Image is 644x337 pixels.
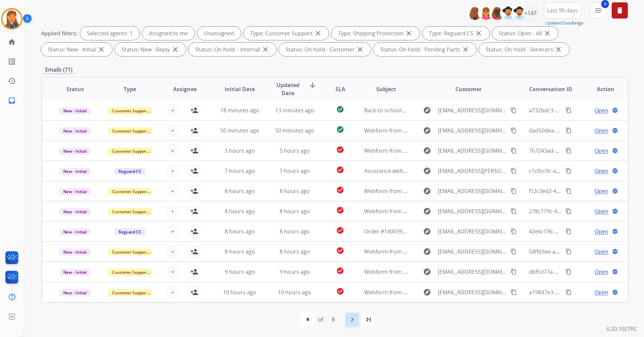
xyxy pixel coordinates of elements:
span: New - Initial [59,127,91,135]
div: Status: On Hold - Servicers [479,43,569,56]
span: Assignee [173,85,197,93]
mat-icon: check_circle [336,287,344,295]
span: [EMAIL_ADDRESS][DOMAIN_NAME] [438,126,507,135]
mat-icon: explore [423,147,431,155]
span: 8 hours ago [280,248,310,255]
span: 7 hours ago [225,167,255,175]
mat-icon: close [171,45,179,53]
span: New - Initial [59,228,91,235]
span: 42e6c196-6e6c-41fd-81c8-c830166f4893 [529,228,629,235]
span: 10 hours ago [223,289,256,296]
mat-icon: home [8,38,16,46]
span: Open [594,167,608,175]
mat-icon: language [612,249,618,255]
div: Assigned to me [142,27,195,40]
div: +147 [522,5,539,21]
mat-icon: close [461,45,470,53]
span: + [171,248,174,256]
span: + [171,187,174,195]
mat-icon: check_circle [336,206,344,214]
div: Status: Open - All [492,27,558,40]
mat-icon: person_add [190,106,198,114]
span: Reguard CS [115,228,145,235]
mat-icon: content_copy [511,208,517,214]
span: Webform from [EMAIL_ADDRESS][DOMAIN_NAME] on [DATE] [364,127,517,134]
mat-icon: person_add [190,126,198,135]
span: + [171,126,174,135]
button: Last 90 days [544,2,581,18]
span: New - Initial [59,269,91,276]
span: Webform from [EMAIL_ADDRESS][DOMAIN_NAME] on [DATE] [364,268,517,275]
span: 9 hours ago [225,268,255,275]
span: Open [594,288,608,296]
button: + [166,104,180,117]
span: Updated Date [273,81,303,97]
span: SLA [335,85,345,93]
div: Type: Shipping Protection [331,27,420,40]
span: Open [594,106,608,114]
button: 4 [590,2,606,18]
span: [EMAIL_ADDRESS][DOMAIN_NAME] [438,248,507,256]
span: 13 minutes ago [275,107,314,114]
span: [EMAIL_ADDRESS][DOMAIN_NAME] [438,288,507,296]
mat-icon: menu [594,6,602,14]
mat-icon: content_copy [566,289,572,295]
span: Open [594,126,608,135]
span: Customer Support [108,188,152,195]
mat-icon: explore [423,288,431,296]
span: Customer Support [108,269,152,276]
mat-icon: explore [423,248,431,256]
mat-icon: check_circle [336,105,344,113]
span: New - Initial [59,188,91,195]
span: Open [594,227,608,235]
span: + [171,288,174,296]
span: 18 minutes ago [220,107,259,114]
span: 50 minutes ago [275,127,314,134]
div: Status: New - Reply [115,43,186,56]
mat-icon: language [612,228,618,234]
span: Open [594,248,608,256]
mat-icon: last_page [364,315,373,324]
mat-icon: content_copy [511,107,517,113]
p: Emails (71) [42,66,75,74]
span: Customer [455,85,482,93]
mat-icon: content_copy [566,228,572,234]
mat-icon: language [612,107,618,113]
span: [EMAIL_ADDRESS][DOMAIN_NAME] [438,187,507,195]
span: New - Initial [59,148,91,155]
span: Back-to-school? More like back-to-snooze: Save Up to 66%! 📚😴 [364,107,526,114]
mat-icon: language [612,168,618,174]
button: + [166,184,180,198]
div: Unassigned [197,27,241,40]
mat-icon: content_copy [511,127,517,134]
span: 8 hours ago [225,187,255,195]
span: f12c3ed2-4247-4be3-befd-f99fffdb91ce [529,187,626,195]
mat-icon: check_circle [336,247,344,255]
mat-icon: check_circle [336,125,344,134]
p: Applied filters: [41,29,77,37]
span: dad50dea-9d03-4e1e-85a4-044b0cc6505d [529,127,634,134]
mat-icon: language [612,208,618,214]
mat-icon: close [97,45,105,53]
mat-icon: person_add [190,187,198,195]
mat-icon: close [475,29,483,37]
button: + [166,245,180,258]
mat-icon: check_circle [336,186,344,194]
span: dbf5d77a-0251-473e-966b-a7a8aaa8b30b [529,268,633,275]
mat-icon: explore [423,268,431,276]
mat-icon: content_copy [511,269,517,275]
mat-icon: arrow_downward [309,81,317,89]
mat-icon: check_circle [336,267,344,275]
span: Initial Date [225,85,255,93]
span: 8 hours ago [225,208,255,215]
span: Customer Support [108,127,152,135]
span: 54ff69ae-a7ce-4a30-a3ed-3b3b97cfbce7 [529,248,629,255]
span: Status [66,85,84,93]
button: + [166,265,180,278]
span: 8 hours ago [225,228,255,235]
mat-icon: language [612,289,618,295]
span: + [171,268,174,276]
mat-icon: content_copy [566,148,572,154]
mat-icon: language [612,188,618,194]
span: New - Initial [59,249,91,256]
